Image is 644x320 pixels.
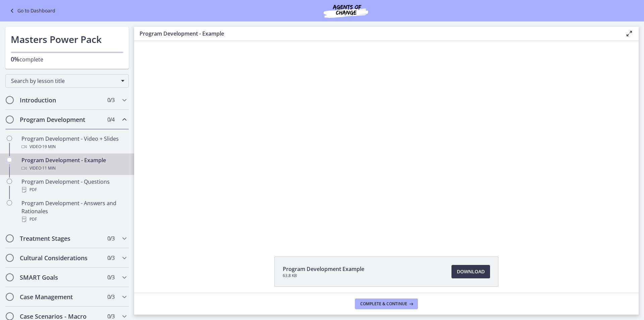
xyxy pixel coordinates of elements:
span: 0 / 3 [107,254,114,262]
span: · 11 min [41,164,56,172]
div: Program Development - Answers and Rationales [21,199,126,223]
span: 0% [11,55,19,63]
h1: Masters Power Pack [11,32,123,46]
iframe: To enrich screen reader interactions, please activate Accessibility in Grammarly extension settings [134,41,639,241]
div: Video [21,143,126,151]
div: Program Development - Example [21,156,126,172]
h2: Introduction [20,96,102,104]
span: 0 / 3 [107,273,114,281]
a: Download [451,265,490,278]
p: complete [11,55,123,63]
span: 0 / 3 [107,293,114,301]
div: Search by lesson title [5,74,129,88]
h2: Cultural Considerations [20,254,102,262]
h2: Program Development [20,116,102,124]
span: Program Development Example [283,265,364,273]
span: Complete & continue [360,301,407,307]
span: 0 / 3 [107,96,114,104]
h2: Treatment Stages [20,234,102,242]
span: Search by lesson title [11,77,118,85]
div: PDF [21,186,126,194]
h3: Program Development - Example [140,30,614,38]
div: Video [21,164,126,172]
h2: SMART Goals [20,273,102,281]
div: PDF [21,215,126,223]
div: Program Development - Questions [21,178,126,194]
span: 63.8 KB [283,273,364,278]
h2: Case Management [20,293,102,301]
span: Download [457,268,485,276]
img: Agents of Change [306,3,386,19]
span: 0 / 4 [107,116,114,124]
div: Program Development - Video + Slides [21,135,126,151]
a: Go to Dashboard [8,7,55,15]
span: 0 / 3 [107,234,114,242]
span: · 19 min [41,143,56,151]
button: Complete & continue [355,299,418,309]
